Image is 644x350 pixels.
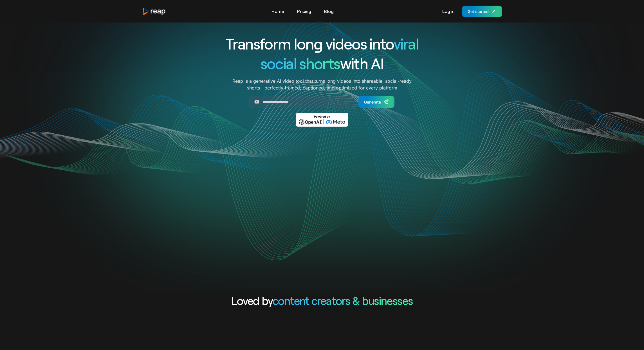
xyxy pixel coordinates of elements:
[468,8,489,14] div: Get started
[232,78,412,91] p: Reap is a generative AI video tool that turns long videos into shareable, social-ready shorts—per...
[273,294,413,307] span: content creators & businesses
[205,34,439,53] h1: Transform long videos into
[439,7,457,16] a: Log in
[462,6,502,17] a: Get started
[364,99,381,105] div: Generate
[205,96,439,108] form: Generate Form
[321,7,336,16] a: Blog
[261,54,340,72] span: social shorts
[269,7,287,16] a: Home
[358,96,394,108] a: Generate
[294,7,314,16] a: Pricing
[209,135,435,248] video: Your browser does not support the video tag.
[296,113,348,127] img: Powered by OpenAI & Meta
[394,34,419,53] span: viral
[142,8,166,15] a: home
[142,8,166,15] img: reap logo
[205,53,439,73] h1: with AI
